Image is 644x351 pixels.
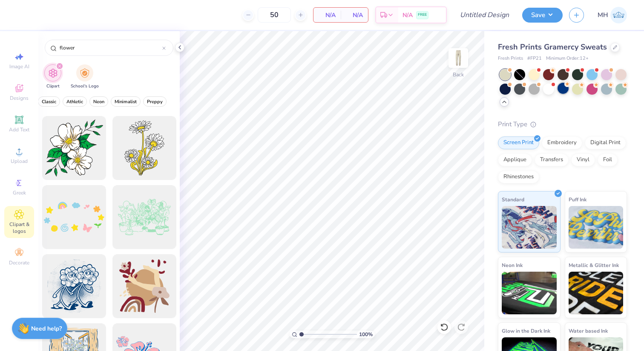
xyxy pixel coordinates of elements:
span: School's Logo [71,83,99,90]
span: Classic [42,99,56,105]
span: MH [598,10,608,20]
img: Neon Ink [502,272,557,314]
div: filter for School's Logo [71,64,99,90]
span: N/A [346,11,363,20]
button: Save [522,8,563,23]
span: 100 % [359,331,373,338]
a: MH [598,7,627,23]
img: Standard [502,206,557,249]
input: – – [258,7,291,23]
div: Applique [498,154,532,166]
span: Minimalist [115,99,137,105]
button: filter button [38,96,60,107]
span: Clipart & logos [4,221,34,235]
div: Embroidery [542,136,582,149]
button: filter button [111,96,141,107]
span: Preppy [147,99,163,105]
span: Upload [11,158,28,165]
span: Puff Ink [569,195,586,204]
button: filter button [63,96,87,107]
img: Metallic & Glitter Ink [569,272,624,314]
div: Foil [598,154,618,166]
strong: Need help? [31,325,62,333]
input: Untitled Design [453,6,516,23]
button: filter button [89,96,108,107]
span: Neon Ink [502,261,523,270]
span: # FP21 [527,55,542,62]
span: Decorate [9,259,29,266]
input: Try "Stars" [59,44,162,52]
img: Clipart Image [48,68,58,78]
button: filter button [44,64,61,90]
div: Screen Print [498,136,539,149]
span: Add Text [9,126,29,133]
span: Fresh Prints Gramercy Sweats [498,42,607,52]
span: Athletic [66,99,83,105]
span: Water based Ink [569,326,608,335]
img: Puff Ink [569,206,624,249]
span: Image AI [9,63,29,70]
div: Digital Print [585,136,626,149]
span: Standard [502,195,524,204]
div: Vinyl [571,154,595,166]
div: Transfers [535,154,569,166]
div: Print Type [498,119,627,129]
span: N/A [319,11,336,20]
span: FREE [418,12,427,18]
span: Neon [93,99,104,105]
span: N/A [402,11,413,20]
span: Clipart [46,83,60,90]
img: Mia Hsu [610,7,627,23]
div: filter for Clipart [44,64,61,90]
span: Glow in the Dark Ink [502,326,550,335]
span: Designs [10,95,29,102]
span: Greek [13,189,26,196]
button: filter button [143,96,167,107]
div: Back [453,71,464,78]
div: Rhinestones [498,171,539,183]
span: Metallic & Glitter Ink [569,261,619,270]
img: School's Logo Image [80,68,89,78]
img: Back [450,49,467,67]
button: filter button [71,64,99,90]
span: Minimum Order: 12 + [546,55,589,62]
span: Fresh Prints [498,55,523,62]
